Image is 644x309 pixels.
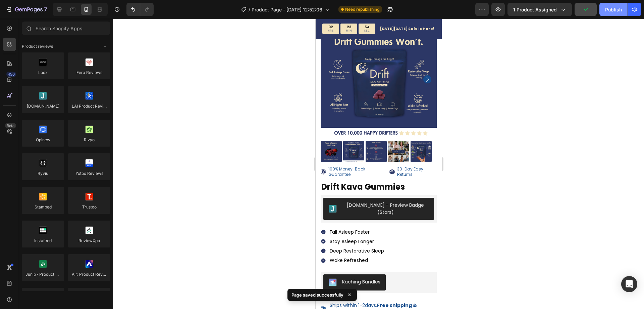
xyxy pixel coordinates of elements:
[100,41,110,52] span: Toggle open
[345,6,379,12] span: Need republishing
[44,5,47,13] p: 7
[3,3,50,16] button: 7
[22,22,110,35] input: Search Shopify Apps
[599,3,628,16] button: Publish
[22,43,53,49] span: Product reviews
[316,19,442,309] iframe: To enrich screen reader interactions, please activate Accessibility in Grammarly extension settings
[249,6,250,13] span: /
[252,6,322,13] span: Product Page - [DATE] 12:52:06
[621,276,637,292] div: Open Intercom Messenger
[291,292,343,298] p: Page saved successfully
[5,123,16,128] div: Beta
[14,283,120,296] p: Ships within 1-2days.
[14,283,101,296] strong: Free shipping & returns
[513,6,557,13] span: 1 product assigned
[507,3,572,16] button: 1 product assigned
[6,72,16,77] div: 450
[126,3,154,16] div: Undo/Redo
[605,6,622,13] div: Publish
